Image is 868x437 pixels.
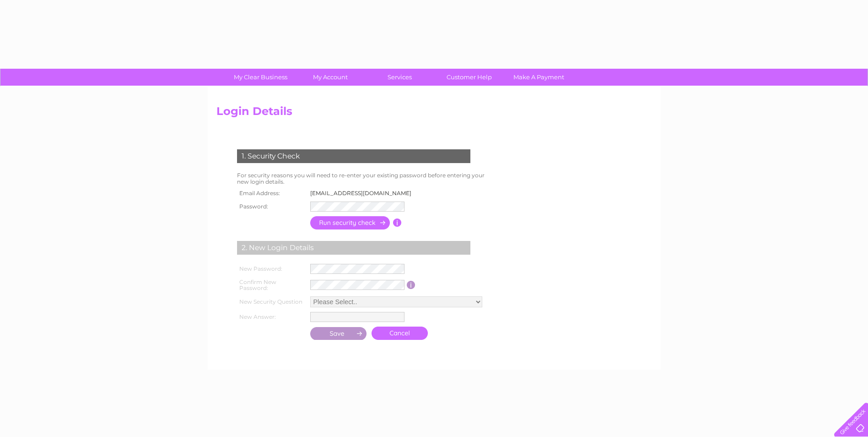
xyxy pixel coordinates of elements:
[501,69,577,86] a: Make A Payment
[393,218,402,227] input: Information
[362,69,437,86] a: Services
[237,149,470,163] div: 1. Security Check
[292,69,368,86] a: My Account
[235,262,308,276] th: New Password:
[235,310,308,324] th: New Answer:
[308,187,419,199] td: [EMAIL_ADDRESS][DOMAIN_NAME]
[223,69,298,86] a: My Clear Business
[216,105,652,122] h2: Login Details
[372,327,428,340] a: Cancel
[310,327,367,340] input: Submit
[431,69,507,86] a: Customer Help
[407,281,415,289] input: Information
[237,241,470,255] div: 2. New Login Details
[235,276,308,295] th: Confirm New Password:
[235,187,308,199] th: Email Address:
[235,294,308,310] th: New Security Question
[235,199,308,214] th: Password:
[235,170,495,187] td: For security reasons you will need to re-enter your existing password before entering your new lo...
